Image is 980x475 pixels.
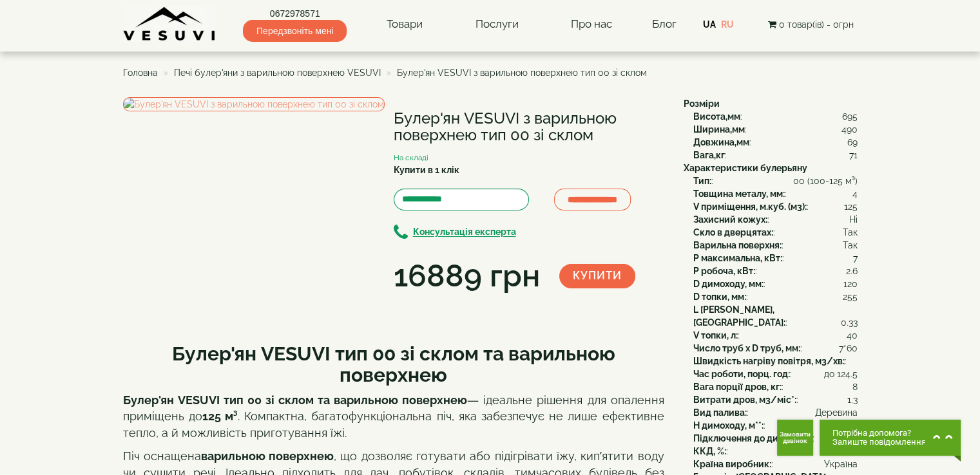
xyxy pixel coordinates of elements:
[693,110,858,123] div: :
[693,111,740,122] b: Висота,мм
[693,406,858,419] div: :
[852,380,858,393] span: 8
[693,214,767,225] b: Захисний кожух:
[693,368,858,380] div: :
[693,279,764,289] b: D димоходу, мм:
[693,419,858,432] div: :
[693,189,785,199] b: Товщина металу, мм:
[843,290,858,303] span: 255
[693,356,845,366] b: Швидкість нагріву повітря, м3/хв:
[832,429,926,438] span: Потрібна допомога?
[764,17,857,32] button: 0 товар(ів) - 0грн
[684,98,720,109] b: Розміри
[202,409,238,423] strong: 125 м³
[123,68,158,78] a: Головна
[693,292,746,302] b: D топки, мм:
[849,213,858,226] span: Ні
[693,200,858,213] div: :
[693,123,858,136] div: :
[243,7,347,20] a: 0672978571
[693,226,858,239] div: :
[693,239,858,252] div: :
[777,420,813,456] button: Get Call button
[843,226,858,239] span: Так
[693,395,796,405] b: Витрати дров, м3/міс*:
[174,68,381,78] a: Печі булер'яни з варильною поверхнею VESUVI
[693,137,749,147] b: Довжина,мм
[693,124,745,135] b: Ширина,мм
[558,10,625,39] a: Про нас
[693,342,858,355] div: :
[847,136,858,149] span: 69
[820,420,961,456] button: Chat button
[780,431,811,444] span: Замовити дзвінок
[847,329,858,342] span: 40
[413,227,516,237] b: Консультація експерта
[824,458,858,470] span: Україна
[693,304,785,328] b: L [PERSON_NAME], [GEOGRAPHIC_DATA]:
[841,123,858,136] span: 490
[693,343,800,353] b: Число труб x D труб, мм:
[693,240,782,250] b: Варильна поверхня:
[559,264,635,288] button: Купити
[842,110,858,123] span: 695
[394,110,664,144] h1: Булер'ян VESUVI з варильною поверхнею тип 00 зі склом
[243,20,347,42] span: Передзвоніть мені
[693,380,858,393] div: :
[703,19,716,30] a: UA
[123,392,664,442] p: — ідеальне рішення для опалення приміщень до . Компактна, багатофункціональна піч, яка забезпечує...
[693,382,782,392] b: Вага порції дров, кг:
[693,150,725,160] b: Вага,кг
[853,252,858,265] span: 7
[693,445,858,458] div: :
[693,433,812,443] b: Підключення до димоходу:
[693,393,858,406] div: :
[693,407,747,418] b: Вид палива:
[201,449,334,463] strong: варильною поверхнею
[846,265,858,277] span: 2.6
[693,253,782,263] b: P максимальна, кВт:
[693,176,711,186] b: Тип:
[793,174,858,187] span: 00 (100-125 м³)
[693,187,858,200] div: :
[172,342,615,386] b: Булер'ян VESUVI тип 00 зі склом та варильною поверхнею
[824,368,845,380] span: до 12
[844,200,858,213] span: 125
[693,369,790,379] b: Час роботи, порц. год:
[721,19,734,30] a: RU
[693,420,764,431] b: H димоходу, м**:
[845,368,858,380] span: 4.5
[397,68,647,78] span: Булер'ян VESUVI з варильною поверхнею тип 00 зі склом
[693,432,858,445] div: :
[374,10,436,39] a: Товари
[693,252,858,265] div: :
[693,459,771,469] b: Країна виробник:
[693,355,858,368] div: :
[843,277,858,290] span: 120
[832,438,926,447] span: Залиште повідомлення
[394,254,540,298] div: 16889 грн
[693,290,858,303] div: :
[693,149,858,162] div: :
[693,266,755,276] b: P робоча, кВт:
[843,239,858,252] span: Так
[684,163,807,173] b: Характеристики булерьяну
[123,6,216,42] img: content
[693,136,858,149] div: :
[849,149,858,162] span: 71
[841,316,858,329] span: 0.33
[693,201,807,212] b: V приміщення, м.куб. (м3):
[462,10,531,39] a: Послуги
[693,265,858,277] div: :
[693,330,738,340] b: V топки, л:
[693,458,858,470] div: :
[778,19,853,30] span: 0 товар(ів) - 0грн
[693,174,858,187] div: :
[693,227,773,237] b: Скло в дверцятах:
[123,393,468,407] strong: Булер'ян VESUVI тип 00 зі склом та варильною поверхнею
[123,97,385,111] img: Булер'ян VESUVI з варильною поверхнею тип 00 зі склом
[394,163,459,176] label: Купити в 1 клік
